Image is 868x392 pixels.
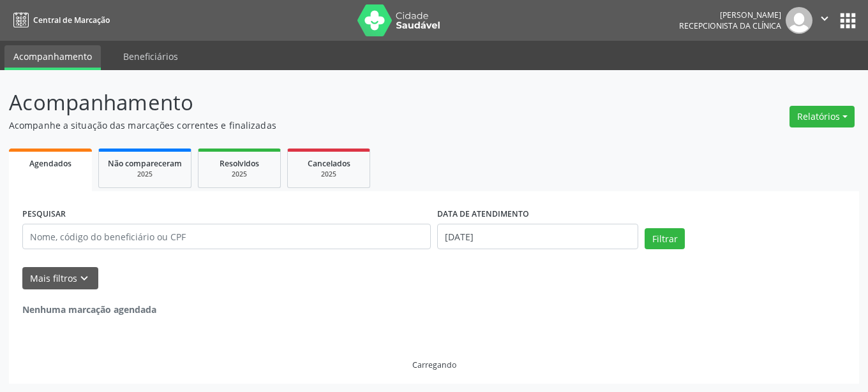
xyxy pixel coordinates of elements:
input: Selecione um intervalo [437,224,638,249]
strong: Nenhuma marcação agendada [22,303,156,316]
span: Não compareceram [108,158,182,169]
label: PESQUISAR [22,205,66,224]
span: Recepcionista da clínica [679,20,781,31]
input: Nome, código do beneficiário ou CPF [22,224,431,249]
span: Cancelados [308,158,350,169]
div: Carregando [412,359,456,370]
button: Filtrar [645,228,685,250]
div: 2025 [207,170,271,179]
label: DATA DE ATENDIMENTO [437,205,529,224]
i:  [818,11,832,25]
a: Acompanhamento [4,45,101,70]
img: img [786,7,812,34]
a: Beneficiários [114,45,187,68]
a: Central de Marcação [9,10,110,31]
div: [PERSON_NAME] [679,10,781,20]
button:  [812,7,837,34]
p: Acompanhamento [9,87,604,119]
p: Acompanhe a situação das marcações correntes e finalizadas [9,119,604,132]
span: Agendados [29,158,71,169]
i: keyboard_arrow_down [77,272,91,286]
span: Central de Marcação [33,15,110,25]
button: Mais filtroskeyboard_arrow_down [22,267,98,289]
span: Resolvidos [220,158,259,169]
div: 2025 [297,170,361,179]
button: Relatórios [789,106,855,127]
div: 2025 [108,170,182,179]
button: apps [837,10,859,32]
